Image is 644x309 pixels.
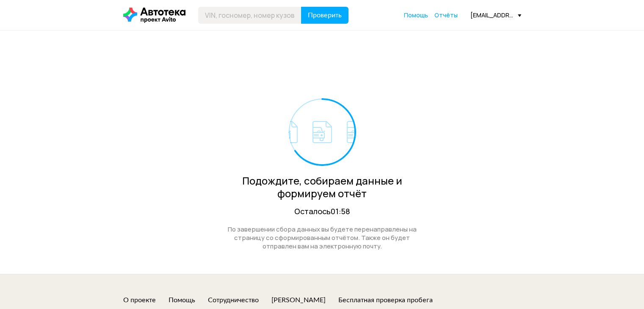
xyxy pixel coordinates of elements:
a: О проекте [123,295,156,305]
span: Помощь [404,11,428,19]
div: По завершении сбора данных вы будете перенаправлены на страницу со сформированным отчётом. Также ... [218,225,426,251]
div: Подождите, собираем данные и формируем отчёт [218,174,426,200]
a: Отчёты [434,11,458,19]
a: Бесплатная проверка пробега [338,295,433,305]
span: Проверить [308,12,342,19]
button: Проверить [301,7,348,24]
a: Помощь [169,295,195,305]
div: [EMAIL_ADDRESS][DOMAIN_NAME] [470,11,521,19]
input: VIN, госномер, номер кузова [198,7,301,24]
a: Помощь [404,11,428,19]
div: Осталось 01:58 [218,206,426,217]
span: Отчёты [434,11,458,19]
a: Сотрудничество [208,295,259,305]
a: [PERSON_NAME] [271,295,326,305]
